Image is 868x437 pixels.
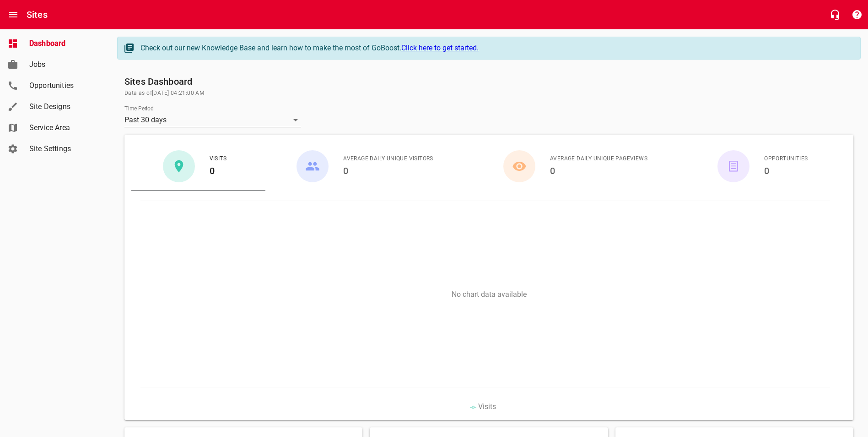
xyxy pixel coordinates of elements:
span: Average Daily Unique Pageviews [550,154,647,164]
span: Site Settings [29,143,99,154]
span: Visits [478,402,496,411]
p: No chart data available [131,290,846,299]
h6: 0 [210,164,226,178]
span: Service Area [29,122,99,133]
h6: Sites [27,7,48,22]
span: Visits [210,154,226,164]
div: Past 30 days [124,113,301,127]
label: Time Period [124,106,154,111]
button: Open drawer [2,4,24,26]
span: Site Designs [29,101,99,112]
span: Opportunities [29,80,99,91]
h6: 0 [550,164,647,178]
span: Jobs [29,59,99,70]
button: Support Portal [846,4,868,26]
span: Opportunities [764,154,808,164]
span: Dashboard [29,38,99,49]
button: Live Chat [824,4,846,26]
h6: Sites Dashboard [124,74,853,89]
div: Check out our new Knowledge Base and learn how to make the most of GoBoost. [140,43,851,54]
h6: 0 [343,164,433,178]
a: Click here to get started. [401,44,479,52]
h6: 0 [764,164,808,178]
span: Average Daily Unique Visitors [343,154,433,164]
span: Data as of [DATE] 04:21:00 AM [124,89,853,98]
